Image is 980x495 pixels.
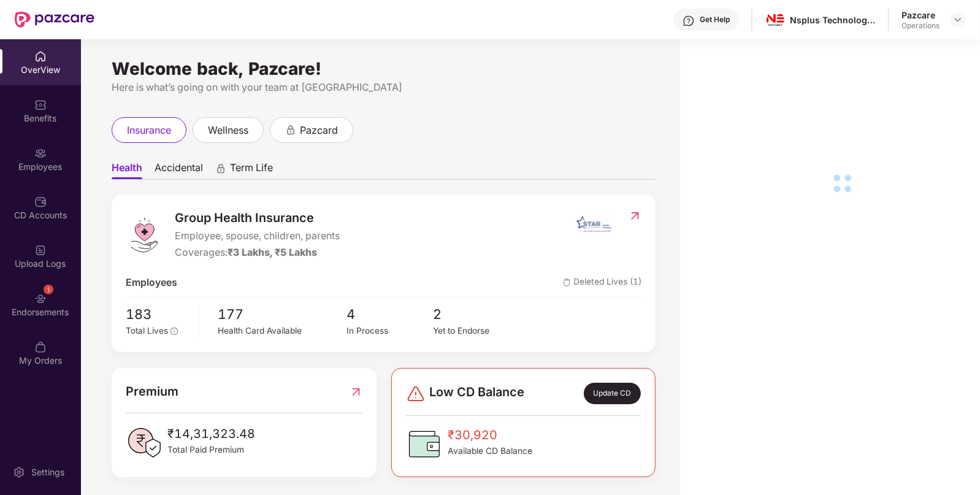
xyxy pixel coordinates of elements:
div: Nsplus Technology Pvt ltd [790,14,876,26]
span: Total Lives [126,326,168,336]
div: Yet to Endorse [433,324,519,338]
img: PaidPremiumIcon [126,424,163,461]
span: Available CD Balance [448,445,532,458]
img: svg+xml;base64,PHN2ZyBpZD0iRGFuZ2VyLTMyeDMyIiB4bWxucz0iaHR0cDovL3d3dy53My5vcmcvMjAwMC9zdmciIHdpZH... [406,384,426,404]
img: insurerIcon [570,209,616,239]
span: 2 [433,304,519,324]
img: svg+xml;base64,PHN2ZyBpZD0iVXBsb2FkX0xvZ3MiIGRhdGEtbmFtZT0iVXBsb2FkIExvZ3MiIHhtbG5zPSJodHRwOi8vd3... [34,244,47,256]
div: 1 [44,285,53,294]
span: Health [112,161,142,179]
span: info-circle [170,328,178,335]
img: svg+xml;base64,PHN2ZyBpZD0iQmVuZWZpdHMiIHhtbG5zPSJodHRwOi8vd3d3LnczLm9yZy8yMDAwL3N2ZyIgd2lkdGg9Ij... [34,99,47,111]
span: insurance [127,123,171,138]
span: Term Life [230,161,273,179]
div: Settings [28,466,68,478]
img: svg+xml;base64,PHN2ZyBpZD0iRW1wbG95ZWVzIiB4bWxucz0iaHR0cDovL3d3dy53My5vcmcvMjAwMC9zdmciIHdpZHRoPS... [34,147,47,159]
span: 183 [126,304,190,324]
div: Operations [902,21,940,31]
span: pazcard [300,123,338,138]
div: Here is what’s going on with your team at [GEOGRAPHIC_DATA] [112,80,656,95]
div: Coverages: [175,245,340,261]
img: svg+xml;base64,PHN2ZyBpZD0iQ0RfQWNjb3VudHMiIGRhdGEtbmFtZT0iQ0QgQWNjb3VudHMiIHhtbG5zPSJodHRwOi8vd3... [34,196,47,208]
span: Employee, spouse, children, parents [175,229,340,244]
span: 177 [218,304,346,324]
img: logo [126,217,163,253]
span: ₹30,920 [448,426,532,445]
div: Update CD [584,383,641,404]
div: animation [285,124,296,135]
span: Total Paid Premium [167,443,255,457]
span: ₹14,31,323.48 [167,424,255,443]
span: Employees [126,275,177,291]
img: RedirectIcon [350,382,362,401]
div: Welcome back, Pazcare! [112,64,656,74]
img: new-nsp-logo%20(2).png [767,11,784,29]
span: 4 [347,304,433,324]
span: wellness [208,123,248,138]
span: Premium [126,382,178,401]
div: Get Help [700,15,730,25]
span: Group Health Insurance [175,209,340,228]
img: RedirectIcon [629,210,641,222]
img: svg+xml;base64,PHN2ZyBpZD0iU2V0dGluZy0yMHgyMCIgeG1sbnM9Imh0dHA6Ly93d3cudzMub3JnLzIwMDAvc3ZnIiB3aW... [13,466,25,478]
div: Health Card Available [218,324,346,338]
div: In Process [347,324,433,338]
span: Deleted Lives (1) [563,275,641,291]
img: svg+xml;base64,PHN2ZyBpZD0iRW5kb3JzZW1lbnRzIiB4bWxucz0iaHR0cDovL3d3dy53My5vcmcvMjAwMC9zdmciIHdpZH... [34,293,47,305]
img: CDBalanceIcon [406,426,443,462]
span: Low CD Balance [429,383,524,404]
img: New Pazcare Logo [15,12,94,28]
span: ₹3 Lakhs, ₹5 Lakhs [228,247,317,258]
div: Pazcare [902,9,940,21]
div: animation [215,163,226,174]
img: deleteIcon [563,278,571,286]
span: Accidental [155,161,203,179]
img: svg+xml;base64,PHN2ZyBpZD0iSGVscC0zMngzMiIgeG1sbnM9Imh0dHA6Ly93d3cudzMub3JnLzIwMDAvc3ZnIiB3aWR0aD... [683,15,695,27]
img: svg+xml;base64,PHN2ZyBpZD0iRHJvcGRvd24tMzJ4MzIiIHhtbG5zPSJodHRwOi8vd3d3LnczLm9yZy8yMDAwL3N2ZyIgd2... [953,15,963,25]
img: svg+xml;base64,PHN2ZyBpZD0iTXlfT3JkZXJzIiBkYXRhLW5hbWU9Ik15IE9yZGVycyIgeG1sbnM9Imh0dHA6Ly93d3cudz... [34,341,47,353]
img: svg+xml;base64,PHN2ZyBpZD0iSG9tZSIgeG1sbnM9Imh0dHA6Ly93d3cudzMub3JnLzIwMDAvc3ZnIiB3aWR0aD0iMjAiIG... [34,50,47,63]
